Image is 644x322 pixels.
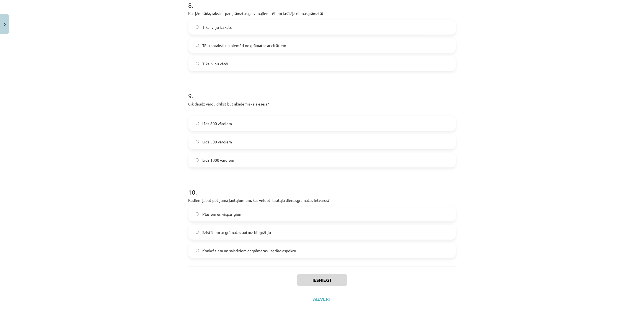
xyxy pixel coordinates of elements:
span: Tēlu apraksti un piemēri no grāmatas ar citātiem [202,43,286,48]
p: Cik daudz vārdu drīkst būt akadēmiskajā esejā? [188,101,456,113]
input: Tēlu apraksti un piemēri no grāmatas ar citātiem [196,44,199,47]
h1: 9 . [188,82,456,99]
input: Tikai viņu izskats [196,25,199,29]
input: Konkrētiem un saistītiem ar grāmatas literāro aspektu [196,249,199,253]
img: icon-close-lesson-0947bae3869378f0d4975bcd49f059093ad1ed9edebbc8119c70593378902aed.svg [4,23,6,26]
input: Tikai viņu vārdi [196,62,199,66]
span: Līdz 500 vārdiem [202,139,232,145]
span: Tikai viņu izskats [202,24,232,30]
h1: 10 . [188,179,456,196]
span: Saistītiem ar grāmatas autora biogrāfiju [202,230,271,235]
button: Iesniegt [297,274,347,286]
input: Līdz 500 vārdiem [196,140,199,144]
p: Kas jānorāda, rakstot par grāmatas galvenajiem tēliem lasītāja dienasgrāmatā? [188,11,456,16]
input: Saistītiem ar grāmatas autora biogrāfiju [196,231,199,234]
p: Kādiem jābūt pētījuma jautājumiem, kas veidoti lasītāja dienasgrāmatas ietvaros? [188,197,456,203]
button: Aizvērt [312,296,333,302]
input: Plašiem un vispārīgiem [196,212,199,216]
span: Plašiem un vispārīgiem [202,211,242,217]
input: Līdz 800 vārdiem [196,122,199,125]
span: Līdz 1000 vārdiem [202,157,234,163]
span: Tikai viņu vārdi [202,61,228,67]
input: Līdz 1000 vārdiem [196,158,199,162]
span: Konkrētiem un saistītiem ar grāmatas literāro aspektu [202,248,296,254]
span: Līdz 800 vārdiem [202,121,232,127]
